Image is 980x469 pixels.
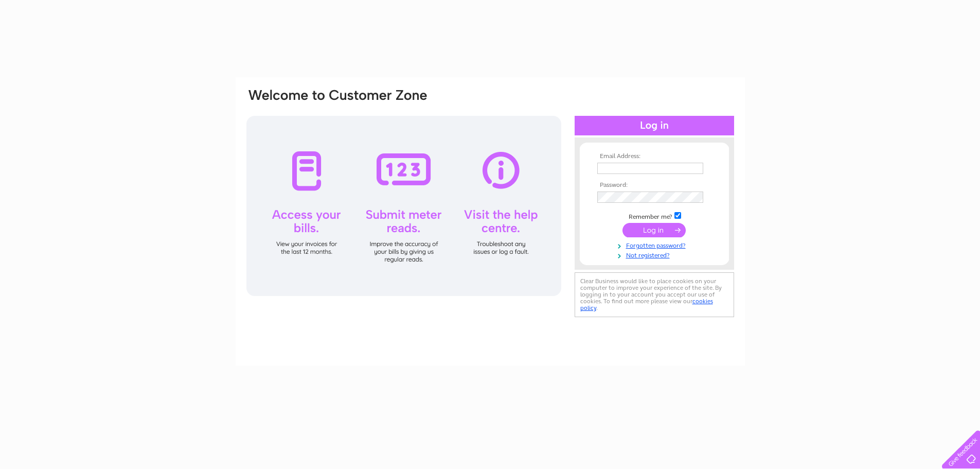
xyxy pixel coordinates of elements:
div: Clear Business would like to place cookies on your computer to improve your experience of the sit... [575,272,734,317]
input: Submit [622,223,686,237]
th: Email Address: [595,153,714,160]
a: cookies policy [580,298,713,311]
a: Not registered? [597,250,714,259]
a: Forgotten password? [597,240,714,250]
td: Remember me? [595,211,714,221]
th: Password: [595,182,714,189]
